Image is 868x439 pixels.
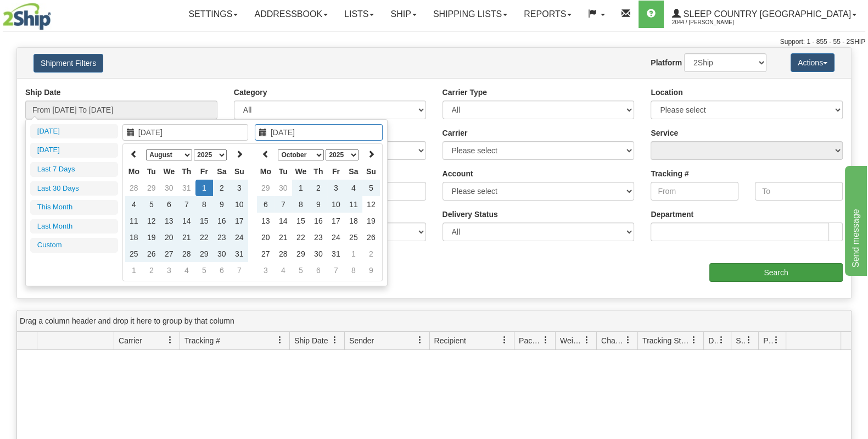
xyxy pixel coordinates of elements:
[362,196,380,213] td: 12
[257,196,275,213] td: 6
[651,127,678,138] label: Service
[681,9,851,19] span: Sleep Country [GEOGRAPHIC_DATA]
[651,209,693,220] label: Department
[213,180,231,196] td: 2
[310,262,327,279] td: 6
[519,335,542,346] span: Packages
[143,262,160,279] td: 2
[143,163,160,180] th: Tu
[275,180,292,196] td: 30
[310,229,327,246] td: 23
[327,163,345,180] th: Fr
[362,180,380,196] td: 5
[336,1,382,28] a: Lists
[257,246,275,262] td: 27
[30,238,118,253] li: Custom
[195,163,213,180] th: Fr
[310,180,327,196] td: 2
[536,331,555,349] a: Packages filter column settings
[231,229,248,246] td: 24
[516,1,580,28] a: Reports
[443,87,487,98] label: Carrier Type
[3,3,51,30] img: logo2044.jpg
[25,87,61,98] label: Ship Date
[712,331,731,349] a: Delivery Status filter column settings
[178,180,195,196] td: 31
[178,163,195,180] th: Th
[443,127,468,138] label: Carrier
[30,181,118,196] li: Last 30 Days
[257,213,275,229] td: 13
[231,213,248,229] td: 17
[362,213,380,229] td: 19
[143,180,160,196] td: 29
[345,246,362,262] td: 1
[30,162,118,177] li: Last 7 Days
[619,331,637,349] a: Charge filter column settings
[125,262,143,279] td: 1
[843,163,867,275] iframe: chat widget
[425,1,516,28] a: Shipping lists
[651,182,738,201] input: From
[160,213,178,229] td: 13
[345,163,362,180] th: Sa
[125,163,143,180] th: Mo
[195,196,213,213] td: 8
[178,213,195,229] td: 14
[178,262,195,279] td: 4
[195,262,213,279] td: 5
[30,124,118,139] li: [DATE]
[271,331,289,349] a: Tracking # filter column settings
[160,163,178,180] th: We
[434,335,466,346] span: Recipient
[275,246,292,262] td: 28
[294,335,328,346] span: Ship Date
[601,335,624,346] span: Charge
[119,335,142,346] span: Carrier
[143,196,160,213] td: 5
[231,163,248,180] th: Su
[30,219,118,234] li: Last Month
[310,246,327,262] td: 30
[160,196,178,213] td: 6
[231,180,248,196] td: 3
[125,246,143,262] td: 25
[560,335,583,346] span: Weight
[33,54,103,73] button: Shipment Filters
[651,57,682,68] label: Platform
[195,246,213,262] td: 29
[349,335,374,346] span: Sender
[443,209,498,220] label: Delivery Status
[362,246,380,262] td: 2
[125,196,143,213] td: 4
[327,262,345,279] td: 7
[8,7,102,20] div: Send message
[709,263,843,282] input: Search
[143,213,160,229] td: 12
[292,163,310,180] th: We
[125,229,143,246] td: 18
[213,196,231,213] td: 9
[755,182,843,201] input: To
[275,229,292,246] td: 21
[213,262,231,279] td: 6
[125,180,143,196] td: 28
[292,246,310,262] td: 29
[30,143,118,158] li: [DATE]
[791,53,835,72] button: Actions
[292,262,310,279] td: 5
[17,310,851,332] div: grid grouping header
[161,331,180,349] a: Carrier filter column settings
[275,262,292,279] td: 4
[257,262,275,279] td: 3
[257,180,275,196] td: 29
[362,229,380,246] td: 26
[763,335,772,346] span: Pickup Status
[651,87,682,98] label: Location
[213,213,231,229] td: 16
[327,213,345,229] td: 17
[327,246,345,262] td: 31
[345,196,362,213] td: 11
[213,163,231,180] th: Sa
[30,200,118,215] li: This Month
